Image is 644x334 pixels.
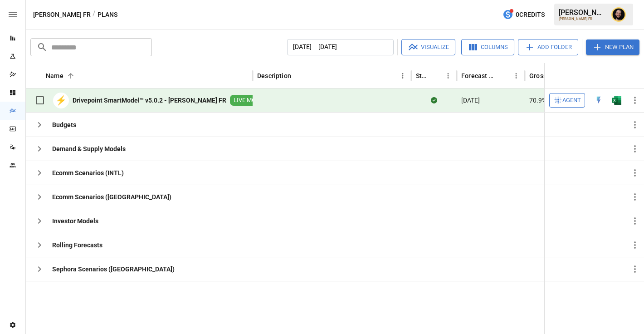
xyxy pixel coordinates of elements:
button: Sort [64,69,77,82]
button: Add Folder [518,39,578,55]
b: Drivepoint SmartModel™ v5.0.2 - [PERSON_NAME] FR [73,96,226,105]
div: Open in Excel [612,96,621,105]
button: [DATE] – [DATE] [287,39,394,55]
div: Status [416,72,428,79]
button: Columns [461,39,514,55]
button: Sort [292,69,305,82]
div: Open in Quick Edit [594,96,603,105]
button: Visualize [401,39,455,55]
button: [PERSON_NAME] FR [33,9,91,20]
span: 70.9% [529,96,546,105]
b: Budgets [52,120,76,129]
button: New Plan [586,39,639,55]
div: ⚡ [53,93,69,108]
div: / [93,9,96,20]
div: Forecast start [461,72,496,79]
b: Sephora Scenarios ([GEOGRAPHIC_DATA]) [52,265,175,274]
div: Gross Margin [529,72,555,79]
button: Forecast start column menu [510,69,522,82]
b: Ecomm Scenarios ([GEOGRAPHIC_DATA]) [52,192,171,201]
button: Sort [497,69,510,82]
span: 0 Credits [516,9,545,20]
button: Status column menu [442,69,454,82]
div: [DATE] [457,88,525,113]
b: Demand & Supply Models [52,144,126,153]
button: Sort [631,69,644,82]
button: Sort [429,69,442,82]
span: Agent [562,95,581,106]
div: [PERSON_NAME] FR [559,17,606,21]
div: Description [257,72,291,79]
div: Name [46,72,63,79]
b: Rolling Forecasts [52,241,102,250]
span: LIVE MODEL [230,96,270,105]
img: Ciaran Nugent [611,7,626,22]
button: Agent [549,93,585,108]
img: quick-edit-flash.b8aec18c.svg [594,96,603,105]
div: Sync complete [431,96,437,105]
button: 0Credits [499,6,548,23]
b: Investor Models [52,216,98,226]
button: Description column menu [396,69,409,82]
b: Ecomm Scenarios (INTL) [52,168,124,177]
button: Ciaran Nugent [606,2,631,27]
div: [PERSON_NAME] [559,8,606,17]
img: excel-icon.76473adf.svg [612,96,621,105]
